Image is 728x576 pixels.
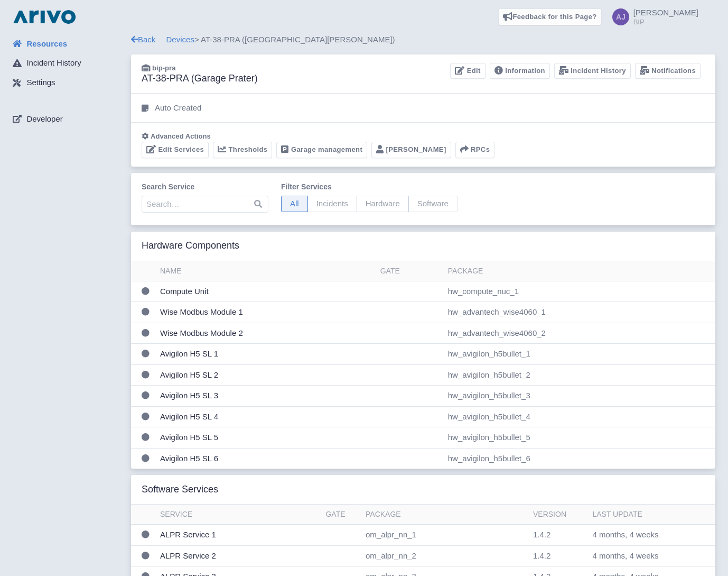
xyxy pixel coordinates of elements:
td: ALPR Service 1 [156,525,321,546]
th: Name [156,261,376,281]
span: All [281,196,308,212]
td: Avigilon H5 SL 2 [156,364,376,386]
span: Incidents [307,196,357,212]
span: Resources [26,38,67,50]
span: Developer [26,113,62,125]
td: ALPR Service 2 [156,545,321,566]
td: hw_avigilon_h5bullet_1 [444,344,715,365]
a: Notifications [635,63,701,79]
a: Settings [4,73,131,93]
span: Settings [26,77,55,89]
td: 4 months, 4 weeks [588,525,694,546]
span: 1.4.2 [533,530,550,539]
span: 1.4.2 [533,551,550,560]
a: Information [490,63,550,79]
td: om_alpr_nn_2 [361,545,529,566]
input: Search… [142,196,268,213]
a: Incident History [554,63,631,79]
td: hw_avigilon_h5bullet_4 [444,406,715,427]
a: Developer [4,109,131,129]
span: [PERSON_NAME] [633,8,698,17]
th: Package [361,505,529,525]
span: Incident History [26,57,81,69]
a: Feedback for this Page? [498,8,602,25]
a: Thresholds [213,142,272,158]
span: Hardware [357,196,409,212]
span: Software [408,196,458,212]
th: Last update [588,505,694,525]
td: Avigilon H5 SL 6 [156,448,376,469]
a: [PERSON_NAME] [371,142,451,158]
td: hw_avigilon_h5bullet_5 [444,427,715,449]
img: logo [11,8,78,25]
h3: Hardware Components [142,240,239,252]
th: Package [444,261,715,281]
td: hw_advantech_wise4060_2 [444,323,715,344]
h3: AT-38-PRA (Garage Prater) [142,73,258,85]
td: Avigilon H5 SL 5 [156,427,376,449]
h3: Software Services [142,484,218,496]
p: Auto Created [155,102,201,114]
a: Edit Services [142,142,209,158]
th: Gate [321,505,361,525]
th: Service [156,505,321,525]
label: Filter Services [281,181,458,193]
a: Edit [450,63,486,79]
td: 4 months, 4 weeks [588,545,694,566]
span: Advanced Actions [151,132,211,140]
span: bip-pra [152,64,175,72]
div: > AT-38-PRA ([GEOGRAPHIC_DATA][PERSON_NAME]) [131,34,715,46]
small: BIP [633,19,698,25]
button: RPCs [455,142,495,158]
td: Wise Modbus Module 1 [156,302,376,323]
td: Avigilon H5 SL 3 [156,386,376,407]
a: Incident History [4,53,131,74]
td: hw_avigilon_h5bullet_3 [444,386,715,407]
td: om_alpr_nn_1 [361,525,529,546]
th: Version [529,505,588,525]
a: [PERSON_NAME] BIP [606,8,698,25]
td: Avigilon H5 SL 1 [156,344,376,365]
th: Gate [376,261,444,281]
td: hw_avigilon_h5bullet_6 [444,448,715,469]
a: Garage management [276,142,367,158]
td: Avigilon H5 SL 4 [156,406,376,427]
td: hw_advantech_wise4060_1 [444,302,715,323]
td: Wise Modbus Module 2 [156,323,376,344]
a: Back [131,35,155,44]
a: Resources [4,34,131,54]
label: Search Service [142,181,268,193]
td: hw_avigilon_h5bullet_2 [444,364,715,386]
td: hw_compute_nuc_1 [444,281,715,302]
td: Compute Unit [156,281,376,302]
a: Devices [166,35,194,44]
